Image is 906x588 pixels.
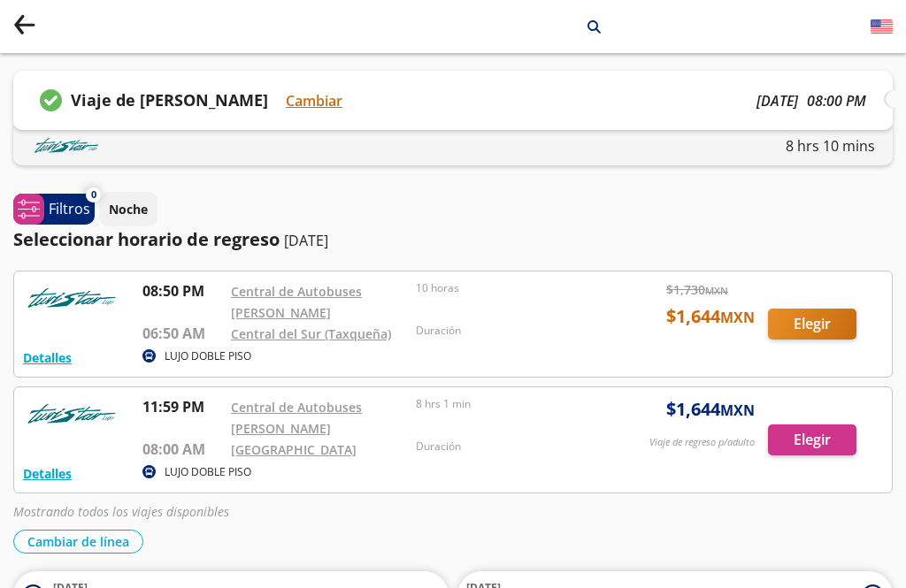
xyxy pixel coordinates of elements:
[231,325,391,342] a: Central del Sur (Taxqueña)
[301,18,426,36] p: [GEOGRAPHIC_DATA]
[231,283,362,321] a: Central de Autobuses [PERSON_NAME]
[756,90,798,111] p: [DATE]
[91,187,96,202] span: 0
[13,503,229,520] em: Mostrando todos los viajes disponibles
[13,530,143,554] button: Cambiar de línea
[23,464,72,483] button: Detalles
[449,18,574,36] p: [GEOGRAPHIC_DATA]
[871,16,893,38] button: English
[109,200,148,218] p: Noche
[49,198,90,219] p: Filtros
[13,226,280,253] p: Seleccionar horario de regreso
[99,192,157,226] button: Noche
[71,88,268,112] p: Viaje de [PERSON_NAME]
[231,441,357,458] a: [GEOGRAPHIC_DATA]
[786,135,875,157] p: 8 hrs 10 mins
[807,90,866,111] p: 08:00 PM
[23,348,72,367] button: Detalles
[165,348,251,364] p: LUJO DOBLE PISO
[231,399,362,437] a: Central de Autobuses [PERSON_NAME]
[31,133,102,159] img: LINENAME
[284,230,328,251] p: [DATE]
[13,13,35,41] button: back
[13,194,95,225] button: 0Filtros
[286,90,342,111] button: Cambiar
[165,464,251,480] p: LUJO DOBLE PISO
